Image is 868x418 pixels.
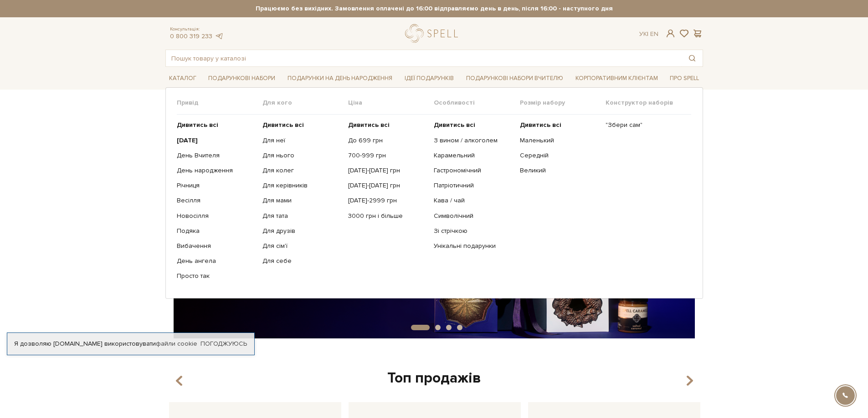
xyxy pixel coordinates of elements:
strong: Працюємо без вихідних. Замовлення оплачені до 16:00 відправляємо день в день, після 16:00 - насту... [165,5,703,13]
a: Дивитись всі [177,121,256,129]
a: Подарункові набори Вчителю [462,71,567,86]
a: День народження [177,166,256,175]
a: Середній [520,151,599,160]
a: Подяка [177,227,256,235]
a: До 699 грн [348,136,427,145]
a: Подарункові набори [205,71,279,86]
a: Для нього [262,151,341,160]
div: Каталог [165,87,703,298]
a: Великий [520,166,599,175]
a: 700-999 грн [348,151,427,160]
a: Маленький [520,136,599,145]
b: Дивитись всі [434,121,475,129]
a: En [650,30,658,38]
a: З вином / алкоголем [434,136,513,145]
b: Дивитись всі [177,121,218,129]
div: Топ продажів [165,369,703,388]
a: Для колег [262,166,341,175]
a: День Вчителя [177,151,256,160]
div: Я дозволяю [DOMAIN_NAME] використовувати [7,340,254,348]
a: Весілля [177,196,256,205]
a: Для тата [262,212,341,220]
span: Особливості [434,99,519,107]
span: | [647,30,648,38]
a: Патріотичний [434,181,513,190]
button: Carousel Page 2 [435,325,441,330]
a: Просто так [177,272,256,280]
a: logo [405,24,462,43]
a: Кава / чай [434,196,513,205]
span: Консультація: [170,26,224,32]
a: Дивитись всі [262,121,341,129]
button: Carousel Page 3 [446,325,452,330]
a: Дивитись всі [434,121,513,129]
button: Carousel Page 1 (Current Slide) [411,325,430,330]
a: [DATE]-2999 грн [348,196,427,205]
b: [DATE] [177,136,198,144]
span: Розмір набору [520,99,606,107]
a: 0 800 319 233 [170,32,212,40]
a: Подарунки на День народження [284,71,396,86]
b: Дивитись всі [348,121,390,129]
input: Пошук товару у каталозі [166,50,682,66]
b: Дивитись всі [520,121,561,129]
a: Вибачення [177,242,256,250]
a: Для себе [262,257,341,265]
a: [DATE]-[DATE] грн [348,181,427,190]
button: Carousel Page 4 [457,325,462,330]
a: Погоджуюсь [200,340,247,348]
a: Для керівників [262,181,341,190]
a: Дивитись всі [520,121,599,129]
a: Дивитись всі [348,121,427,129]
span: Ціна [348,99,434,107]
a: Для неї [262,136,341,145]
a: telegram [215,32,224,40]
a: Символічний [434,212,513,220]
div: Ук [639,30,658,38]
a: Корпоративним клієнтам [572,71,662,86]
b: Дивитись всі [262,121,304,129]
a: файли cookie [156,340,197,347]
a: Для мами [262,196,341,205]
a: Ідеї подарунків [401,71,457,86]
span: Привід [177,99,262,107]
a: Новосілля [177,212,256,220]
a: Зі стрічкою [434,227,513,235]
a: Гастрономічний [434,166,513,175]
span: Конструктор наборів [606,99,691,107]
a: "Збери сам" [606,121,684,129]
a: 3000 грн і більше [348,212,427,220]
div: Carousel Pagination [165,324,703,332]
button: Пошук товару у каталозі [682,50,703,66]
a: Каталог [165,71,200,86]
a: Для сім'ї [262,242,341,250]
a: [DATE]-[DATE] грн [348,166,427,175]
a: Для друзів [262,227,341,235]
span: Для кого [262,99,348,107]
a: Про Spell [666,71,703,86]
a: [DATE] [177,136,256,145]
a: Річниця [177,181,256,190]
a: День ангела [177,257,256,265]
a: Унікальні подарунки [434,242,513,250]
a: Карамельний [434,151,513,160]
